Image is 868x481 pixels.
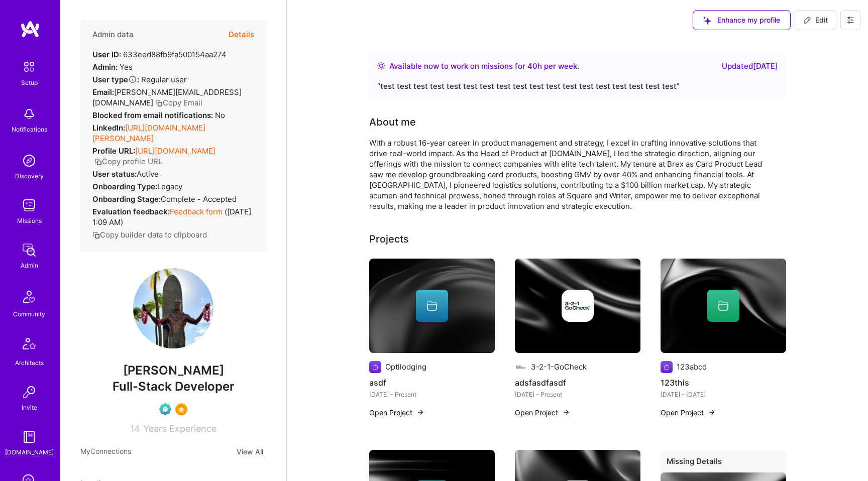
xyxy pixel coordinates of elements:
[369,361,381,373] img: Company logo
[369,376,495,389] h4: asdf
[170,207,223,216] a: Feedback form
[234,446,266,457] button: View All
[385,362,426,372] div: Optilodging
[15,357,44,368] div: Architects
[92,169,137,179] strong: User status:
[703,15,780,25] span: Enhance my profile
[92,87,242,107] span: [PERSON_NAME][EMAIL_ADDRESS][DOMAIN_NAME]
[17,333,41,357] img: Architects
[515,376,640,389] h4: adsfasdfasdf
[17,285,41,309] img: Community
[19,427,39,447] img: guide book
[92,110,215,120] strong: Blocked from email notifications:
[94,158,102,166] i: icon Copy
[159,403,171,415] img: Evaluation Call Pending
[416,408,424,416] img: arrow-right
[369,114,416,130] div: About me
[92,229,207,240] button: Copy builder data to clipboard
[92,231,100,239] i: icon Copy
[19,382,39,402] img: Invite
[92,62,118,72] strong: Admin:
[661,376,786,389] h4: 123this
[20,20,40,38] img: logo
[92,123,125,133] strong: LinkedIn:
[19,195,39,215] img: teamwork
[5,447,54,457] div: [DOMAIN_NAME]
[19,56,40,77] img: setup
[703,17,711,25] i: icon SuggestedTeams
[19,104,39,124] img: bell
[377,62,385,70] img: Availability
[92,207,170,216] strong: Evaluation feedback:
[157,182,182,191] span: legacy
[130,423,140,434] span: 14
[22,402,37,413] div: Invite
[92,146,135,156] strong: Profile URL:
[92,182,157,191] strong: Onboarding Type:
[369,138,771,211] div: With a robust 16-year career in product management and strategy, I excel in crafting innovative s...
[803,15,828,25] span: Edit
[155,99,163,107] i: icon Copy
[708,408,716,416] img: arrow-right
[795,10,836,30] button: Edit
[92,74,187,85] div: Regular user
[135,146,215,156] a: [URL][DOMAIN_NAME]
[562,408,570,416] img: arrow-right
[92,62,133,72] div: Yes
[661,259,786,353] img: cover
[369,231,409,247] div: Projects
[531,362,587,372] div: 3-2-1-GoCheck
[92,87,114,97] strong: Email:
[19,151,39,171] img: discovery
[92,206,254,227] div: ( [DATE] 1:09 AM )
[21,77,38,88] div: Setup
[175,403,187,415] img: SelectionTeam
[562,290,594,322] img: Company logo
[369,389,495,400] div: [DATE] - Present
[661,361,673,373] img: Company logo
[161,194,237,204] span: Complete - Accepted
[80,446,131,457] span: My Connections
[17,215,42,226] div: Missions
[94,156,162,167] button: Copy profile URL
[155,97,202,108] button: Copy Email
[229,20,254,49] button: Details
[92,49,227,60] div: 633eed88fb9fa500154aa274
[133,268,213,348] img: User Avatar
[515,259,640,353] img: cover
[137,169,159,179] span: Active
[12,124,47,135] div: Notifications
[661,450,786,476] div: Missing Details
[21,260,38,271] div: Admin
[13,309,45,319] div: Community
[92,30,134,39] h4: Admin data
[92,123,205,143] a: [URL][DOMAIN_NAME][PERSON_NAME]
[527,61,537,71] span: 40
[677,362,707,372] div: 123abcd
[661,407,716,418] button: Open Project
[515,361,527,373] img: Company logo
[693,10,791,30] button: Enhance my profile
[143,423,216,434] span: Years Experience
[377,80,778,92] div: “ test test test test test test test test test test test test test test test test test test ”
[19,240,39,260] img: admin teamwork
[515,389,640,400] div: [DATE] - Present
[389,60,579,72] div: Available now to work on missions for h per week .
[92,50,121,59] strong: User ID:
[722,60,778,72] div: Updated [DATE]
[515,407,570,418] button: Open Project
[80,363,266,378] span: [PERSON_NAME]
[15,171,44,181] div: Discovery
[369,259,495,353] img: cover
[92,194,161,204] strong: Onboarding Stage:
[661,389,786,400] div: [DATE] - [DATE]
[369,407,424,418] button: Open Project
[92,75,139,84] strong: User type :
[113,379,235,394] span: Full-Stack Developer
[92,110,225,121] div: No
[128,75,137,84] i: Help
